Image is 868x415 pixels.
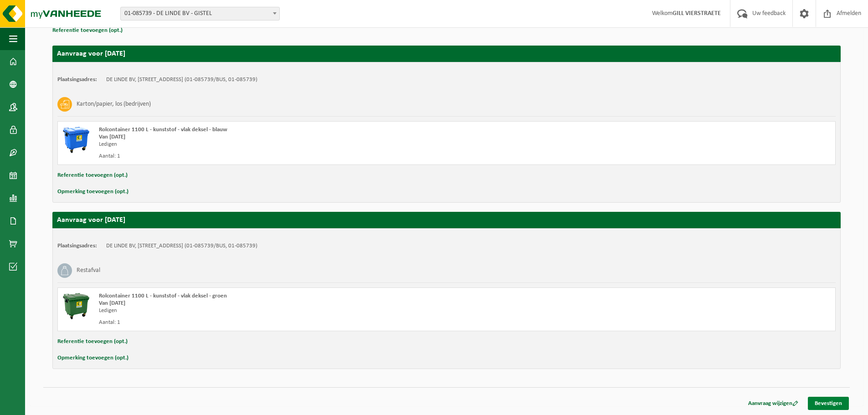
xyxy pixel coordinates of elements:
[99,300,125,306] strong: Van [DATE]
[99,134,125,140] strong: Van [DATE]
[77,263,100,278] h3: Restafval
[57,352,128,364] button: Opmerking toevoegen (opt.)
[120,7,280,20] span: 01-085739 - DE LINDE BV - GISTEL
[121,7,279,20] span: 01-085739 - DE LINDE BV - GISTEL
[99,141,483,148] div: Ledigen
[99,127,227,133] span: Rolcontainer 1100 L - kunststof - vlak deksel - blauw
[106,76,257,83] td: DE LINDE BV, [STREET_ADDRESS] (01-085739/BUS, 01-085739)
[57,50,125,57] strong: Aanvraag voor [DATE]
[57,169,128,181] button: Referentie toevoegen (opt.)
[52,25,123,36] button: Referentie toevoegen (opt.)
[62,292,90,320] img: WB-1100-HPE-GN-01.png
[77,97,151,112] h3: Karton/papier, los (bedrijven)
[741,397,805,410] a: Aanvraag wijzigen
[62,126,90,154] img: WB-1100-HPE-BE-01.png
[57,216,125,224] strong: Aanvraag voor [DATE]
[99,307,483,314] div: Ledigen
[673,10,721,17] strong: GILL VIERSTRAETE
[808,397,849,410] a: Bevestigen
[99,153,483,160] div: Aantal: 1
[57,186,128,198] button: Opmerking toevoegen (opt.)
[57,77,97,82] strong: Plaatsingsadres:
[57,336,128,348] button: Referentie toevoegen (opt.)
[99,319,483,326] div: Aantal: 1
[106,242,257,250] td: DE LINDE BV, [STREET_ADDRESS] (01-085739/BUS, 01-085739)
[57,243,97,249] strong: Plaatsingsadres:
[99,293,227,299] span: Rolcontainer 1100 L - kunststof - vlak deksel - groen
